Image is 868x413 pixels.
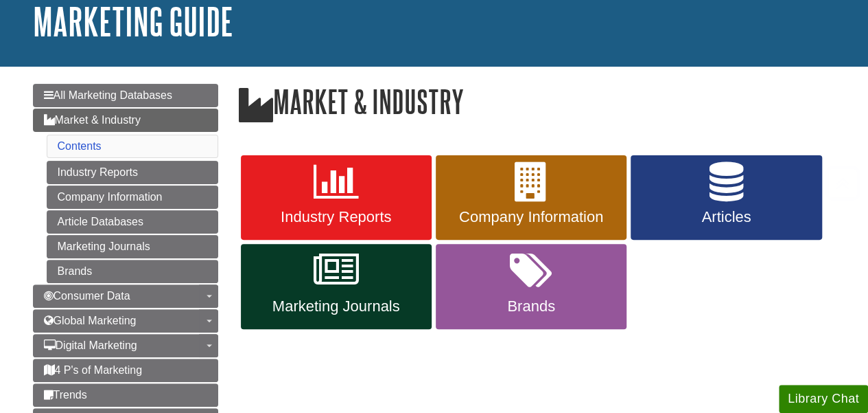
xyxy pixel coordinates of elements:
[446,208,616,226] span: Company Information
[33,334,218,357] a: Digital Marketing
[58,140,102,152] a: Contents
[436,244,626,329] a: Brands
[47,161,218,184] a: Industry Reports
[239,84,836,122] h1: Market & Industry
[251,208,421,226] span: Industry Reports
[241,155,432,241] a: Industry Reports
[33,383,218,407] a: Trends
[44,315,137,326] span: Global Marketing
[33,109,218,132] a: Market & Industry
[241,244,432,329] a: Marketing Journals
[33,284,218,308] a: Consumer Data
[446,298,616,315] span: Brands
[33,84,218,107] a: All Marketing Databases
[821,174,865,192] a: Back to Top
[44,290,130,302] span: Consumer Data
[33,309,218,333] a: Global Marketing
[44,89,172,101] span: All Marketing Databases
[44,339,137,351] span: Digital Marketing
[47,186,218,209] a: Company Information
[44,389,87,401] span: Trends
[779,385,868,413] button: Library Chat
[436,155,626,241] a: Company Information
[44,364,143,376] span: 4 P's of Marketing
[641,208,811,226] span: Articles
[251,298,421,315] span: Marketing Journals
[47,235,218,258] a: Marketing Journals
[44,114,141,126] span: Market & Industry
[47,210,218,234] a: Article Databases
[47,260,218,283] a: Brands
[33,359,218,382] a: 4 P's of Marketing
[631,155,821,241] a: Articles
